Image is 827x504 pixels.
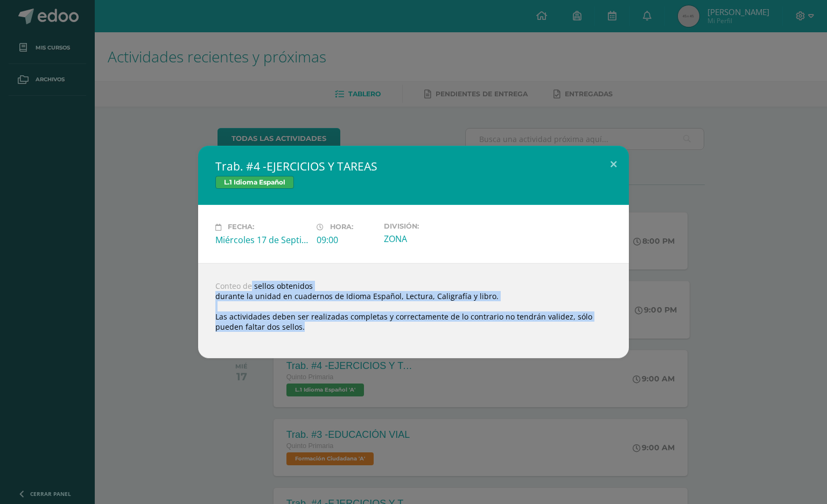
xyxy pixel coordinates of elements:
span: L.1 Idioma Español [215,176,294,189]
div: Miércoles 17 de Septiembre [215,234,308,246]
div: Conteo de sellos obtenidos durante la unidad en cuadernos de Idioma Español, Lectura, Caligrafía ... [198,263,629,358]
span: Fecha: [228,223,254,231]
button: Close (Esc) [598,146,629,182]
div: ZONA [384,233,476,245]
div: 09:00 [317,234,375,246]
label: División: [384,222,476,230]
span: Hora: [330,223,353,231]
h2: Trab. #4 -EJERCICIOS Y TAREAS [215,159,612,174]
